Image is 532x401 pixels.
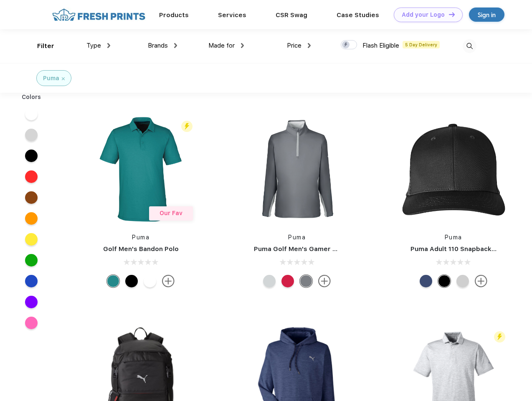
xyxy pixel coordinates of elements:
[132,234,149,241] a: Puma
[148,42,168,49] span: Brands
[308,43,311,48] img: dropdown.png
[15,93,48,102] div: Colors
[37,41,54,51] div: Filter
[281,275,294,287] div: Ski Patrol
[107,43,110,48] img: dropdown.png
[208,42,235,49] span: Made for
[50,8,148,22] img: fo%20logo%202.webp
[174,43,177,48] img: dropdown.png
[456,275,469,287] div: Quarry Brt Whit
[288,234,306,241] a: Puma
[318,275,331,287] img: more.svg
[159,11,189,19] a: Products
[86,42,101,49] span: Type
[263,275,276,287] div: High Rise
[463,39,476,53] img: desktop_search.svg
[398,114,509,225] img: func=resize&h=266
[162,275,175,287] img: more.svg
[85,114,196,225] img: func=resize&h=266
[300,275,312,287] div: Quiet Shade
[362,42,399,49] span: Flash Eligible
[254,245,386,253] a: Puma Golf Men's Gamer Golf Quarter-Zip
[144,275,156,287] div: Bright White
[125,275,138,287] div: Puma Black
[402,11,445,18] div: Add your Logo
[241,43,244,48] img: dropdown.png
[403,41,440,48] span: 5 Day Delivery
[181,121,193,132] img: flash_active_toggle.svg
[475,275,487,287] img: more.svg
[420,275,432,287] div: Peacoat Qut Shd
[469,8,504,22] a: Sign in
[107,275,119,287] div: Green Lagoon
[287,42,301,49] span: Price
[276,11,307,19] a: CSR Swag
[449,12,455,17] img: DT
[103,245,179,253] a: Golf Men's Bandon Polo
[62,77,65,80] img: filter_cancel.svg
[241,114,352,225] img: func=resize&h=266
[478,10,496,20] div: Sign in
[43,74,59,83] div: Puma
[494,331,505,343] img: flash_active_toggle.svg
[218,11,246,19] a: Services
[438,275,451,287] div: Pma Blk Pma Blk
[445,234,462,241] a: Puma
[160,210,182,216] span: Our Fav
